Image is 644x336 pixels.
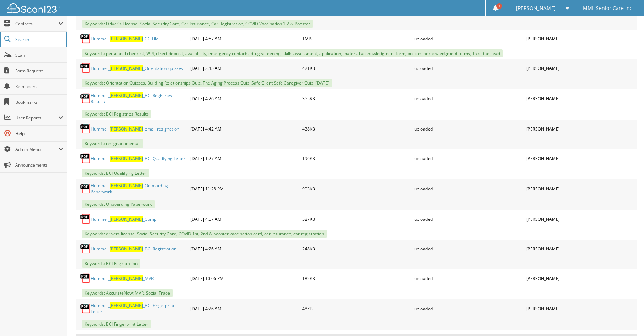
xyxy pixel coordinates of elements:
[91,126,179,132] a: Hummel_[PERSON_NAME]_email resignation
[82,259,140,268] span: Keywords: BCI Registration
[15,162,63,168] span: Announcements
[80,153,91,164] img: PDF.png
[82,320,151,328] span: Keywords: BCI Fingerprint Letter
[91,36,159,42] a: Hummel_[PERSON_NAME]_CG File
[82,20,313,28] span: Keywords: Driver's License, Social Security Card, Car Insurance, Car Registration, COVID Vaccinat...
[413,122,525,136] div: uploaded
[82,79,332,87] span: Keywords: Orientation Quizzes, Building Relationships Quiz, The Aging Process Quiz, Safe Client S...
[300,241,413,256] div: 248KB
[583,6,632,10] span: MML Senior Care Inc
[525,271,637,285] div: [PERSON_NAME]
[15,99,63,105] span: Bookmarks
[80,93,91,104] img: PDF.png
[15,146,58,152] span: Admin Menu
[82,139,143,148] span: Keywords: resignation email
[413,301,525,316] div: uploaded
[82,110,151,118] span: Keywords: BCI Registries Results
[80,63,91,73] img: PDF.png
[91,156,185,162] a: Hummel_[PERSON_NAME]_BCI Qualifying Letter
[7,3,60,13] img: scan123-logo-white.svg
[413,61,525,75] div: uploaded
[525,31,637,46] div: [PERSON_NAME]
[91,275,154,281] a: Hummel_[PERSON_NAME]_MVR
[300,122,413,136] div: 438KB
[413,212,525,226] div: uploaded
[110,65,143,71] span: [PERSON_NAME]
[525,181,637,197] div: [PERSON_NAME]
[188,241,300,256] div: [DATE] 4:26 AM
[188,181,300,197] div: [DATE] 11:28 PM
[300,301,413,316] div: 48KB
[525,301,637,316] div: [PERSON_NAME]
[110,275,143,281] span: [PERSON_NAME]
[413,271,525,285] div: uploaded
[608,302,644,336] iframe: Chat Widget
[525,241,637,256] div: [PERSON_NAME]
[91,302,187,315] a: Hummel_[PERSON_NAME]_BCI Fingerprint Letter
[525,61,637,75] div: [PERSON_NAME]
[15,36,62,42] span: Search
[496,3,502,9] span: 1
[110,216,143,222] span: [PERSON_NAME]
[413,31,525,46] div: uploaded
[188,31,300,46] div: [DATE] 4:57 AM
[110,156,143,162] span: [PERSON_NAME]
[110,36,143,42] span: [PERSON_NAME]
[82,169,149,177] span: Keywords: BCI Qualifying Letter
[80,303,91,314] img: PDF.png
[525,91,637,106] div: [PERSON_NAME]
[80,33,91,44] img: PDF.png
[413,241,525,256] div: uploaded
[188,301,300,316] div: [DATE] 4:26 AM
[525,151,637,166] div: [PERSON_NAME]
[516,6,556,10] span: [PERSON_NAME]
[110,126,143,132] span: [PERSON_NAME]
[413,151,525,166] div: uploaded
[91,92,187,105] a: Hummel_[PERSON_NAME]_BCI Registries Results
[15,131,63,137] span: Help
[300,181,413,197] div: 903KB
[188,61,300,75] div: [DATE] 3:45 AM
[110,92,143,98] span: [PERSON_NAME]
[91,216,156,222] a: Hummel_[PERSON_NAME]_Comp
[15,68,63,74] span: Form Request
[413,91,525,106] div: uploaded
[188,212,300,226] div: [DATE] 4:57 AM
[80,214,91,224] img: PDF.png
[300,91,413,106] div: 355KB
[110,246,143,252] span: [PERSON_NAME]
[80,273,91,284] img: PDF.png
[188,122,300,136] div: [DATE] 4:42 AM
[188,151,300,166] div: [DATE] 1:27 AM
[110,183,143,189] span: [PERSON_NAME]
[525,122,637,136] div: [PERSON_NAME]
[525,212,637,226] div: [PERSON_NAME]
[80,123,91,134] img: PDF.png
[15,52,63,58] span: Scan
[300,31,413,46] div: 1MB
[300,151,413,166] div: 196KB
[82,289,173,297] span: Keywords: AccurateNow: MVR, Social Trace
[110,302,143,309] span: [PERSON_NAME]
[91,65,183,71] a: Hummel_[PERSON_NAME]_Orientation quizzes
[82,200,155,208] span: Keywords: Onboarding Paperwork
[15,83,63,90] span: Reminders
[413,181,525,197] div: uploaded
[82,49,503,57] span: Keywords: personnel checklist, W-4, direct deposit, availability, emergency contacts, drug screen...
[91,246,176,252] a: Hummel_[PERSON_NAME]_BCI Registration
[15,115,58,121] span: User Reports
[188,91,300,106] div: [DATE] 4:26 AM
[80,243,91,254] img: PDF.png
[300,271,413,285] div: 182KB
[15,21,58,27] span: Cabinets
[82,230,327,238] span: Keywords: drivers license, Social Security Card, COVID 1st, 2nd & booster vaccination card, car i...
[300,61,413,75] div: 421KB
[91,183,187,195] a: Hummel_[PERSON_NAME]_Onboarding Paperwork
[188,271,300,285] div: [DATE] 10:06 PM
[80,183,91,194] img: PDF.png
[300,212,413,226] div: 587KB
